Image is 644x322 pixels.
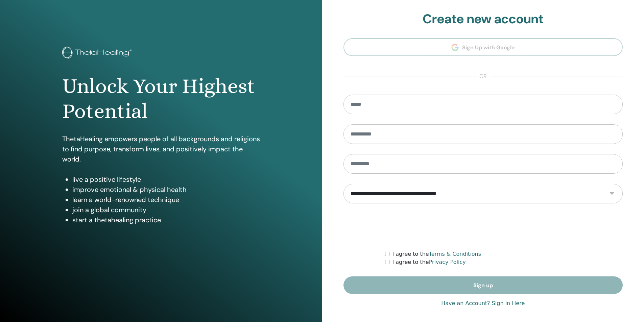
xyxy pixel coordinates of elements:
p: ThetaHealing empowers people of all backgrounds and religions to find purpose, transform lives, a... [62,134,260,164]
h2: Create new account [343,11,623,27]
label: I agree to the [392,258,466,266]
li: improve emotional & physical health [72,184,260,195]
li: learn a world-renowned technique [72,195,260,205]
label: I agree to the [392,250,481,258]
a: Privacy Policy [429,259,466,265]
li: start a thetahealing practice [72,215,260,225]
h1: Unlock Your Highest Potential [62,74,260,124]
li: join a global community [72,205,260,215]
span: or [476,72,490,80]
a: Have an Account? Sign in Here [441,299,525,307]
li: live a positive lifestyle [72,174,260,184]
a: Terms & Conditions [429,251,481,257]
iframe: reCAPTCHA [432,214,534,240]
